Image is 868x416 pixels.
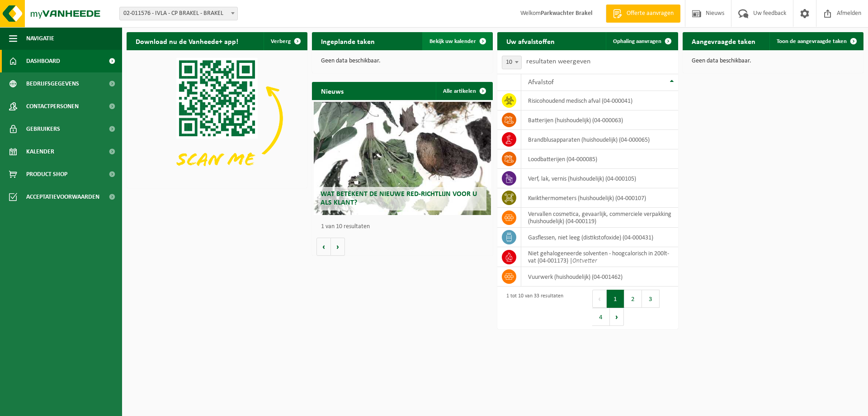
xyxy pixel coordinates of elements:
[120,7,237,20] span: 02-011576 - IVLA - CP BRAKEL - BRAKEL
[613,38,661,44] span: Ophaling aanvragen
[502,56,521,69] span: 10
[592,290,607,308] button: Previous
[502,289,563,327] div: 1 tot 10 van 33 resultaten
[607,290,624,308] button: 1
[521,247,678,267] td: niet gehalogeneerde solventen - hoogcalorisch in 200lt-vat (04-001173) |
[521,130,678,149] td: brandblusapparaten (huishoudelijk) (04-000065)
[271,38,291,44] span: Verberg
[606,5,680,23] a: Offerte aanvragen
[521,208,678,228] td: vervallen cosmetica, gevaarlijk, commerciele verpakking (huishoudelijk) (04-000119)
[429,38,476,44] span: Bekijk uw kalender
[521,267,678,287] td: vuurwerk (huishoudelijk) (04-001462)
[521,149,678,169] td: loodbatterijen (04-000085)
[436,82,492,100] a: Alle artikelen
[127,32,247,50] h2: Download nu de Vanheede+ app!
[521,188,678,208] td: kwikthermometers (huishoudelijk) (04-000107)
[127,50,307,186] img: Download de VHEPlus App
[624,290,642,308] button: 2
[521,91,678,110] td: risicohoudend medisch afval (04-000041)
[312,32,384,50] h2: Ingeplande taken
[642,290,660,308] button: 3
[26,186,99,208] span: Acceptatievoorwaarden
[331,238,345,256] button: Volgende
[521,110,678,130] td: batterijen (huishoudelijk) (04-000063)
[26,163,67,186] span: Product Shop
[606,32,677,50] a: Ophaling aanvragen
[321,191,477,206] span: Wat betekent de nieuwe RED-richtlijn voor u als klant?
[312,82,353,100] h2: Nieuws
[769,32,863,50] a: Toon de aangevraagde taken
[692,58,854,64] p: Geen data beschikbaar.
[264,32,307,50] button: Verberg
[572,258,597,264] i: Ontvetter
[610,308,624,326] button: Next
[422,32,492,50] a: Bekijk uw kalender
[497,32,564,50] h2: Uw afvalstoffen
[26,27,54,50] span: Navigatie
[528,79,554,86] span: Afvalstof
[314,102,491,215] a: Wat betekent de nieuwe RED-richtlijn voor u als klant?
[592,308,610,326] button: 4
[316,238,331,256] button: Vorige
[26,50,60,72] span: Dashboard
[683,32,764,50] h2: Aangevraagde taken
[521,169,678,188] td: verf, lak, vernis (huishoudelijk) (04-000105)
[321,58,484,64] p: Geen data beschikbaar.
[26,118,60,140] span: Gebruikers
[26,72,79,95] span: Bedrijfsgegevens
[321,224,488,230] p: 1 van 10 resultaten
[119,7,238,20] span: 02-011576 - IVLA - CP BRAKEL - BRAKEL
[624,9,676,18] span: Offerte aanvragen
[502,56,522,69] span: 10
[526,58,590,65] label: resultaten weergeven
[521,228,678,247] td: gasflessen, niet leeg (distikstofoxide) (04-000431)
[26,95,79,118] span: Contactpersonen
[541,10,592,17] strong: Parkwachter Brakel
[26,140,54,163] span: Kalender
[777,38,847,44] span: Toon de aangevraagde taken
